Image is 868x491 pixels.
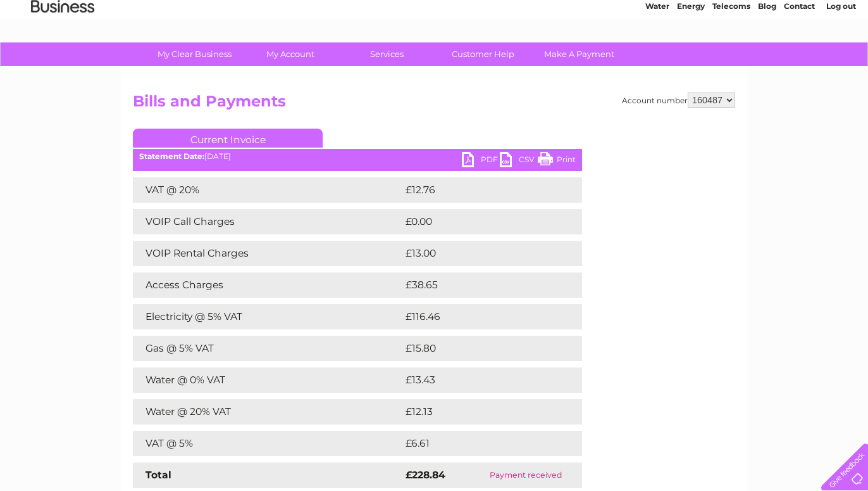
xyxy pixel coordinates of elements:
div: [DATE] [133,152,582,161]
td: VAT @ 5% [133,431,402,456]
a: Services [335,42,439,66]
div: Clear Business is a trading name of Verastar Limited (registered in [GEOGRAPHIC_DATA] No. 3667643... [136,7,734,61]
td: £15.80 [402,336,555,361]
td: £6.61 [402,431,551,456]
td: Access Charges [133,272,402,298]
a: Current Invoice [133,129,323,148]
a: CSV [500,152,538,170]
td: £38.65 [402,272,557,298]
td: Payment received [469,462,582,488]
td: VOIP Rental Charges [133,241,402,266]
td: VOIP Call Charges [133,209,402,234]
td: £13.43 [402,367,555,393]
a: Log out [826,54,856,63]
a: Print [538,152,576,170]
td: £12.13 [402,399,554,424]
b: Statement Date: [139,151,204,161]
td: £0.00 [402,209,553,234]
a: My Clear Business [142,42,247,66]
td: Gas @ 5% VAT [133,336,402,361]
div: Account number [622,92,735,108]
a: Water [645,54,669,63]
a: Energy [677,54,705,63]
td: Electricity @ 5% VAT [133,304,402,329]
img: logo.png [30,33,95,72]
td: Water @ 20% VAT [133,399,402,424]
a: Make A Payment [527,42,631,66]
strong: £228.84 [406,469,445,481]
a: PDF [462,152,500,170]
a: 0333 014 3131 [629,6,717,22]
h2: Bills and Payments [133,92,735,117]
td: VAT @ 20% [133,177,402,203]
strong: Total [146,469,171,481]
a: Telecoms [712,54,750,63]
td: £13.00 [402,241,555,266]
td: £12.76 [402,177,555,203]
a: My Account [239,42,343,66]
a: Contact [784,54,815,63]
a: Customer Help [431,42,535,66]
a: Blog [758,54,776,63]
td: Water @ 0% VAT [133,367,402,393]
td: £116.46 [402,304,558,329]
